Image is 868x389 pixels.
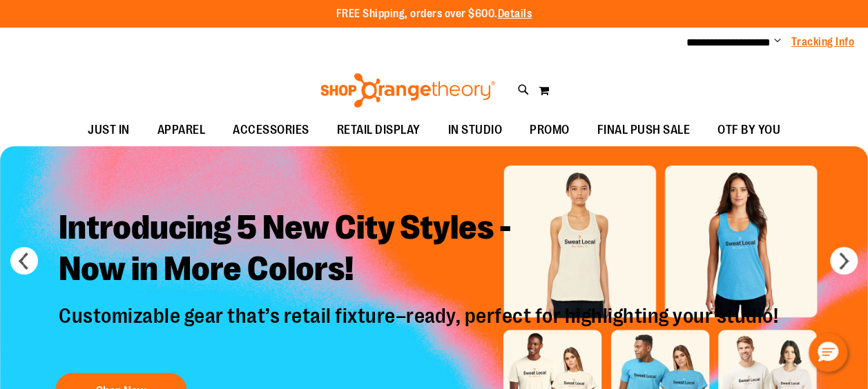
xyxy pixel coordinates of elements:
a: JUST IN [74,114,144,146]
span: OTF BY YOU [717,114,780,146]
a: Details [498,8,532,20]
span: IN STUDIO [448,114,503,146]
button: next [830,247,858,275]
p: FREE Shipping, orders over $600. [336,6,532,22]
span: JUST IN [88,114,130,146]
span: FINAL PUSH SALE [597,114,691,146]
a: IN STUDIO [434,114,517,146]
a: RETAIL DISPLAY [323,114,434,146]
span: APPAREL [157,114,206,146]
button: Account menu [774,35,781,49]
span: PROMO [530,114,570,146]
p: Customizable gear that’s retail fixture–ready, perfect for highlighting your studio! [48,303,792,359]
a: PROMO [516,114,584,146]
span: RETAIL DISPLAY [337,114,421,146]
a: Tracking Info [791,34,855,50]
a: APPAREL [144,114,220,146]
span: ACCESSORIES [233,114,309,146]
a: FINAL PUSH SALE [584,114,704,146]
h2: Introducing 5 New City Styles - Now in More Colors! [48,197,792,303]
button: Hello, have a question? Let’s chat. [809,333,847,372]
a: ACCESSORIES [219,114,323,146]
a: OTF BY YOU [704,114,794,146]
button: prev [10,247,38,275]
img: Shop Orangetheory [318,73,497,108]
